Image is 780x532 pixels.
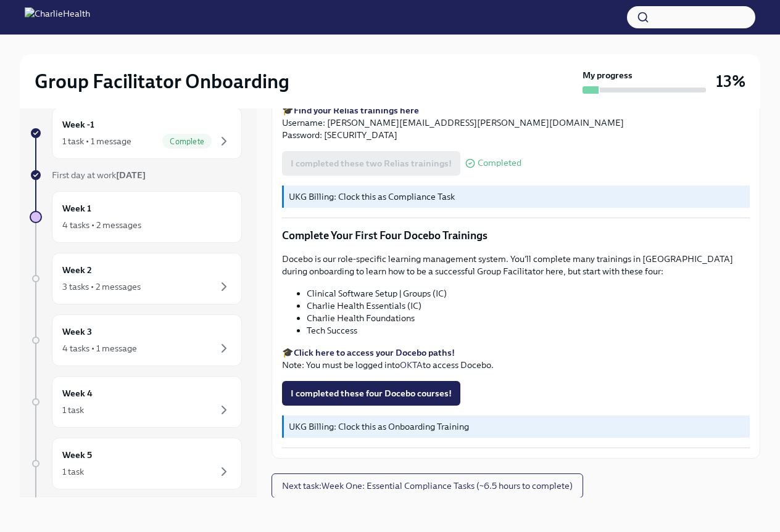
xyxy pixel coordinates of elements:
p: Docebo is our role-specific learning management system. You'll complete many trainings in [GEOGRA... [282,253,750,277]
li: Charlie Health Foundations [307,312,750,324]
h6: Week 4 [62,387,93,400]
strong: [DATE] [116,170,146,181]
button: I completed these four Docebo courses! [282,381,460,406]
a: Week -11 task • 1 messageComplete [30,107,242,159]
h2: Group Facilitator Onboarding [35,69,289,94]
a: Week 34 tasks • 1 message [30,314,242,366]
strong: My progress [583,69,633,81]
p: UKG Billing: Clock this as Compliance Task [289,190,745,203]
div: 4 tasks • 1 message [62,342,137,354]
li: Charlie Health Essentials (IC) [307,300,750,312]
a: Find your Relias trainings here [294,105,419,116]
a: Week 14 tasks • 2 messages [30,191,242,243]
a: Week 23 tasks • 2 messages [30,253,242,305]
h3: 13% [716,70,745,92]
h6: Week 1 [62,202,91,215]
h6: Week 2 [62,263,92,277]
div: 3 tasks • 2 messages [62,280,141,293]
a: Click here to access your Docebo paths! [294,347,455,358]
a: First day at work[DATE] [30,169,242,181]
span: Next task : Week One: Essential Compliance Tasks (~6.5 hours to complete) [282,480,573,492]
p: UKG Billing: Clock this as Onboarding Training [289,420,745,433]
a: Week 51 task [30,438,242,489]
p: Complete Your First Four Docebo Trainings [282,228,750,243]
div: 1 task • 1 message [62,135,131,147]
a: Week 41 task [30,376,242,428]
img: CharlieHealth [25,7,90,27]
li: Tech Success [307,324,750,337]
span: Complete [162,137,212,146]
p: 🎓 Note: You must be logged into to access Docebo. [282,346,750,371]
li: Clinical Software Setup | Groups (IC) [307,287,750,300]
h6: Week 5 [62,448,92,462]
span: Completed [478,158,521,168]
div: 4 tasks • 2 messages [62,219,141,231]
h6: Week 3 [62,325,92,338]
p: 🎓 Username: [PERSON_NAME][EMAIL_ADDRESS][PERSON_NAME][DOMAIN_NAME] Password: [SECURITY_DATA] [282,104,750,141]
span: I completed these four Docebo courses! [291,387,452,399]
div: 1 task [62,465,84,478]
h6: Week -1 [62,118,94,131]
a: OKTA [400,359,423,370]
span: First day at work [52,170,146,181]
button: Next task:Week One: Essential Compliance Tasks (~6.5 hours to complete) [272,473,583,498]
div: 1 task [62,404,84,416]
